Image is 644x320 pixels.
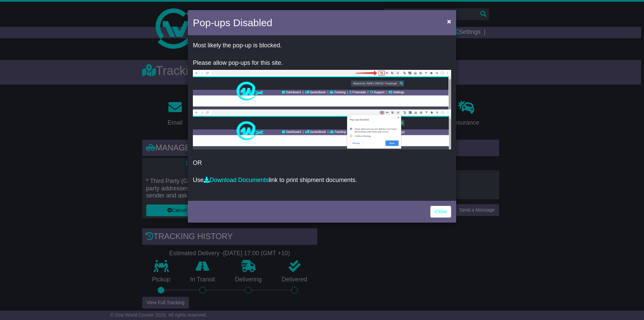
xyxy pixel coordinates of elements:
[430,206,451,218] a: Close
[204,177,269,183] a: Download Documents
[193,59,451,67] p: Please allow pop-ups for this site.
[193,42,451,49] p: Most likely the pop-up is blocked.
[193,15,272,30] h4: Pop-ups Disabled
[444,14,454,28] button: Close
[193,109,451,149] img: allow-popup-2.png
[188,37,456,199] div: OR
[193,177,451,184] p: Use link to print shipment documents.
[193,70,451,109] img: allow-popup-1.png
[447,17,451,25] span: ×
